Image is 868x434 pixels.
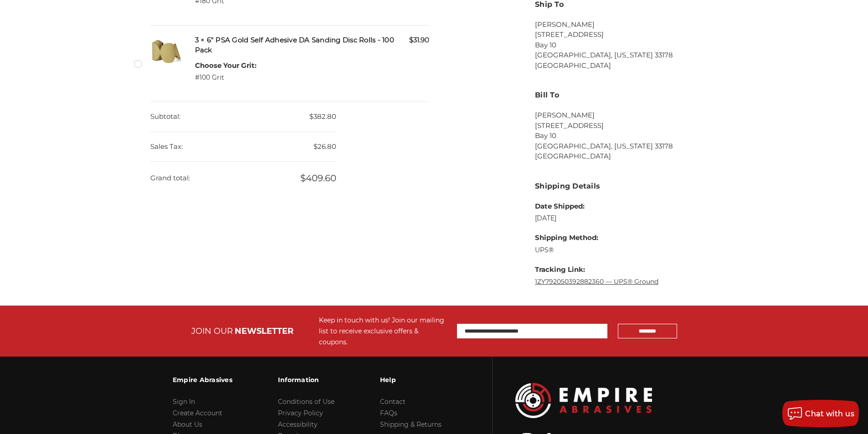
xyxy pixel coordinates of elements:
h3: Shipping Details [535,181,718,192]
img: 6" DA Sanding Discs on a Roll [150,35,182,67]
a: About Us [173,420,202,429]
dt: Subtotal: [150,102,180,132]
a: Conditions of Use [278,398,334,406]
span: JOIN OUR [191,326,233,336]
span: $31.90 [409,35,429,46]
li: Bay 10 [535,40,718,51]
li: [GEOGRAPHIC_DATA], [US_STATE] 33178 [535,50,718,61]
li: Bay 10 [535,131,718,141]
a: Contact [380,398,406,406]
dt: Shipping Method: [535,233,658,243]
h5: 3 × 6" PSA Gold Self Adhesive DA Sanding Disc Rolls - 100 Pack [195,35,430,56]
a: Accessibility [278,420,318,429]
li: [GEOGRAPHIC_DATA] [535,151,718,162]
h3: Information [278,370,334,389]
h3: Help [380,370,442,389]
li: [STREET_ADDRESS] [535,30,718,40]
a: Create Account [173,409,222,417]
button: Chat with us [782,400,859,427]
a: Privacy Policy [278,409,323,417]
span: NEWSLETTER [235,326,293,336]
dd: $382.80 [150,102,336,132]
img: Empire Abrasives Logo Image [515,383,652,418]
a: Shipping & Returns [380,420,442,429]
dt: Choose Your Grit: [195,61,257,71]
dt: Grand total: [150,163,190,193]
span: Chat with us [805,409,854,418]
dd: $409.60 [150,162,336,194]
li: [GEOGRAPHIC_DATA] [535,61,718,71]
li: [GEOGRAPHIC_DATA], [US_STATE] 33178 [535,141,718,152]
dt: Date Shipped: [535,201,658,212]
dt: Sales Tax: [150,132,183,162]
li: [STREET_ADDRESS] [535,121,718,131]
div: Keep in touch with us! Join our mailing list to receive exclusive offers & coupons. [319,315,448,347]
a: Sign In [173,398,195,406]
dd: [DATE] [535,214,658,223]
h3: Bill To [535,90,718,101]
a: FAQs [380,409,397,417]
a: 1ZY792050392882360 — UPS® Ground [535,277,658,286]
dd: #100 Grit [195,73,257,82]
li: [PERSON_NAME] [535,20,718,30]
h3: Empire Abrasives [173,370,232,389]
dd: UPS® [535,245,658,255]
dd: $26.80 [150,132,336,162]
li: [PERSON_NAME] [535,110,718,121]
dt: Tracking Link: [535,265,658,275]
